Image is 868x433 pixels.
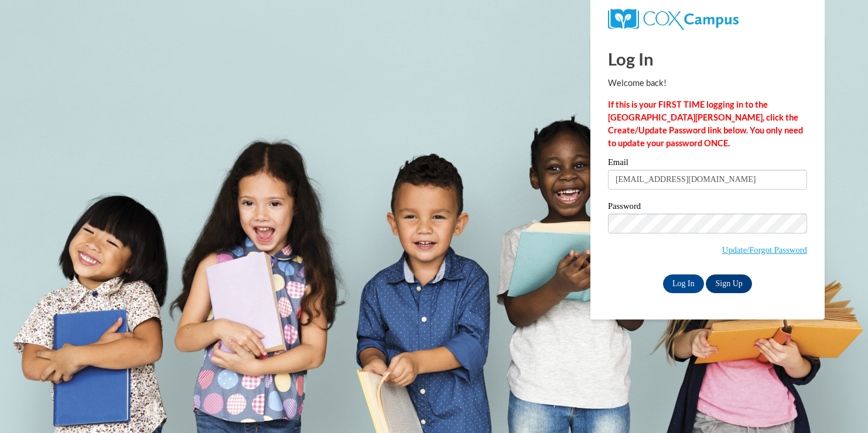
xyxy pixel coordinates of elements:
input: Log In [663,274,704,293]
label: Email [608,158,807,170]
h1: Log In [608,47,807,71]
a: COX Campus [608,13,739,23]
img: COX Campus [608,9,739,30]
label: Password [608,202,807,214]
p: Welcome back! [608,77,807,90]
strong: If this is your FIRST TIME logging in to the [GEOGRAPHIC_DATA][PERSON_NAME], click the Create/Upd... [608,99,803,148]
a: Sign Up [706,274,751,293]
a: Update/Forgot Password [722,245,807,255]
